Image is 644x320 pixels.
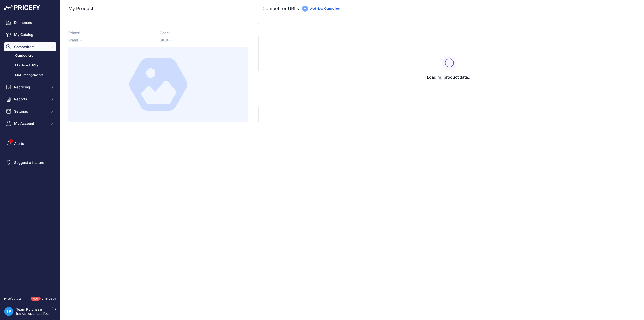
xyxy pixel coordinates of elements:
[42,297,56,300] a: Changelog
[80,38,82,42] span: -
[262,5,299,12] h3: Competitor URLs
[4,42,56,51] button: Competitors
[4,18,56,291] nav: Sidebar
[31,297,41,301] span: New
[160,38,168,42] span: SKU:
[14,85,47,90] span: Repricing
[4,71,56,80] a: MAP infringements
[14,109,47,114] span: Settings
[68,38,79,42] span: Brand:
[4,107,56,116] button: Settings
[80,31,82,35] span: -
[169,38,171,42] span: -
[4,95,56,104] button: Reports
[4,83,56,92] button: Repricing
[310,7,340,10] a: Add New Competitor
[4,139,56,148] a: Alerts
[16,312,69,316] a: [EMAIL_ADDRESS][DOMAIN_NAME]
[4,5,40,10] img: Pricefy Logo
[4,119,56,128] button: My Account
[14,97,47,102] span: Reports
[68,5,248,12] h3: My Product
[16,307,42,311] a: Team Purchase
[4,158,56,167] a: Suggest a feature
[14,44,47,49] span: Competitors
[160,31,170,35] span: Code:
[263,74,636,80] h3: Loading product data...
[4,61,56,70] a: Monitored URLs
[4,51,56,60] a: Competitors
[68,31,78,35] span: Price:
[68,29,157,37] p: €
[4,30,56,39] a: My Catalog
[4,297,21,301] div: Pricefy v1.7.2
[14,121,47,126] span: My Account
[171,31,172,35] span: -
[4,18,56,27] a: Dashboard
